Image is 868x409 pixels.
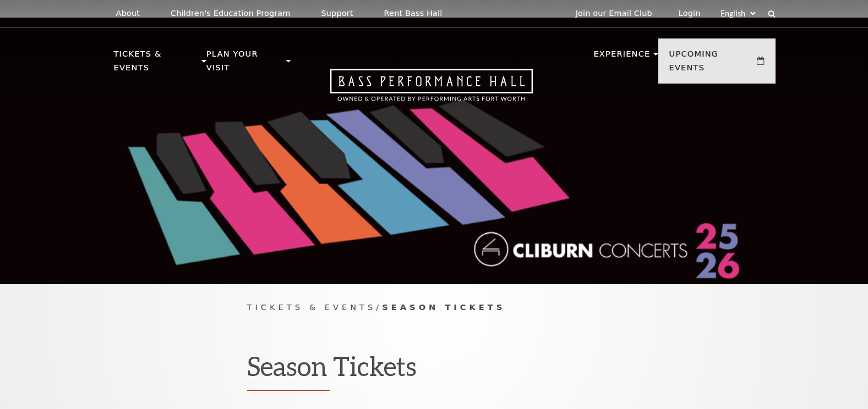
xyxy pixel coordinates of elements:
p: Experience [593,47,650,67]
p: / [247,301,621,314]
p: Plan Your Visit [206,47,283,81]
select: Select: [718,8,757,19]
p: Rent Bass Hall [384,9,443,18]
p: Support [321,9,353,18]
p: Children's Education Program [171,9,291,18]
h1: Season Tickets [247,350,621,391]
p: About [116,9,140,18]
p: Tickets & Events [114,47,199,81]
p: Upcoming Events [669,47,755,81]
span: Season Tickets [382,302,505,312]
span: Tickets & Events [247,302,376,312]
